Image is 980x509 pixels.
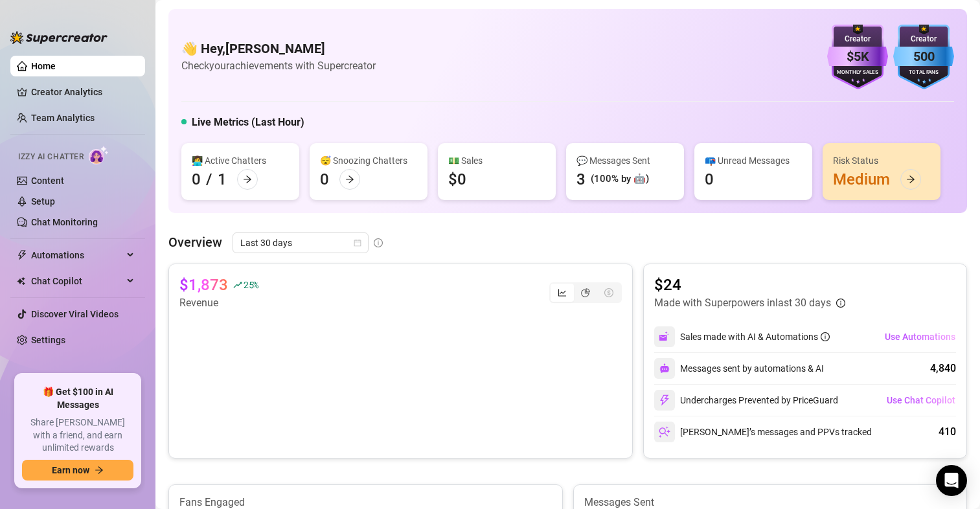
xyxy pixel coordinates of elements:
a: Settings [31,335,65,345]
div: 💵 Sales [448,153,545,168]
span: Use Chat Copilot [887,395,955,405]
span: dollar-circle [604,288,613,297]
article: Overview [168,232,222,252]
div: 500 [893,47,954,67]
div: Creator [893,33,954,45]
img: AI Chatter [89,146,109,164]
article: Made with Superpowers in last 30 days [654,295,831,311]
div: Undercharges Prevented by PriceGuard [654,390,838,411]
div: 💬 Messages Sent [576,153,674,168]
span: pie-chart [581,288,590,297]
h4: 👋 Hey, [PERSON_NAME] [181,40,376,58]
span: thunderbolt [17,250,27,260]
img: svg%3e [659,331,670,343]
div: 0 [320,169,329,190]
div: Messages sent by automations & AI [654,358,824,379]
a: Home [31,61,56,71]
div: 😴 Snoozing Chatters [320,153,417,168]
div: Sales made with AI & Automations [680,330,830,344]
div: 0 [192,169,201,190]
div: (100% by 🤖) [591,172,649,187]
a: Team Analytics [31,113,95,123]
div: segmented control [549,282,622,303]
article: Revenue [179,295,258,311]
div: 📪 Unread Messages [705,153,802,168]
article: $24 [654,275,845,295]
a: Creator Analytics [31,82,135,102]
span: Use Automations [885,332,955,342]
span: arrow-right [95,466,104,475]
div: Monthly Sales [827,69,888,77]
article: Check your achievements with Supercreator [181,58,376,74]
div: 410 [939,424,956,440]
div: Risk Status [833,153,930,168]
h5: Live Metrics (Last Hour) [192,115,304,130]
img: purple-badge-B9DA21FR.svg [827,25,888,89]
img: logo-BBDzfeDw.svg [10,31,108,44]
button: Earn nowarrow-right [22,460,133,481]
img: svg%3e [659,363,670,374]
span: Earn now [52,465,89,475]
div: 👩‍💻 Active Chatters [192,153,289,168]
span: arrow-right [906,175,915,184]
span: Last 30 days [240,233,361,253]
span: line-chart [558,288,567,297]
span: info-circle [836,299,845,308]
span: 🎁 Get $100 in AI Messages [22,386,133,411]
span: info-circle [821,332,830,341]
a: Chat Monitoring [31,217,98,227]
a: Discover Viral Videos [31,309,119,319]
div: $5K [827,47,888,67]
button: Use Chat Copilot [886,390,956,411]
div: 0 [705,169,714,190]
span: Chat Copilot [31,271,123,291]
div: $0 [448,169,466,190]
img: Chat Copilot [17,277,25,286]
a: Content [31,175,64,186]
div: 1 [218,169,227,190]
div: [PERSON_NAME]’s messages and PPVs tracked [654,422,872,442]
span: arrow-right [345,175,354,184]
img: svg%3e [659,426,670,438]
span: Automations [31,245,123,266]
span: Share [PERSON_NAME] with a friend, and earn unlimited rewards [22,416,133,455]
img: blue-badge-DgoSNQY1.svg [893,25,954,89]
a: Setup [31,196,55,207]
span: info-circle [374,238,383,247]
button: Use Automations [884,326,956,347]
span: calendar [354,239,361,247]
span: 25 % [244,278,258,291]
img: svg%3e [659,394,670,406]
div: 3 [576,169,586,190]
div: Creator [827,33,888,45]
div: Total Fans [893,69,954,77]
div: Open Intercom Messenger [936,465,967,496]
span: arrow-right [243,175,252,184]
div: 4,840 [930,361,956,376]
span: rise [233,280,242,289]
article: $1,873 [179,275,228,295]
span: Izzy AI Chatter [18,151,84,163]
